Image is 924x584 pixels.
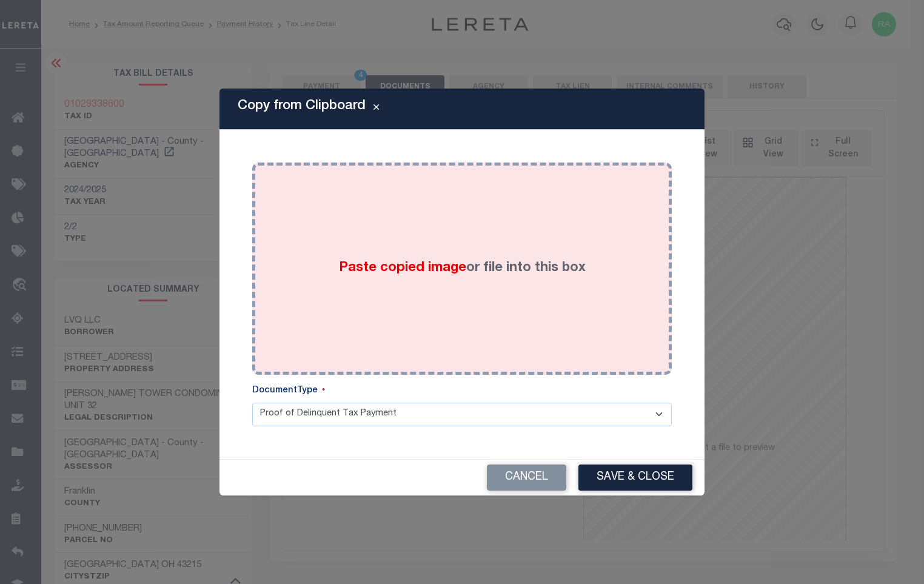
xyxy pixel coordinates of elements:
[339,258,586,278] label: or file into this box
[366,102,387,116] button: Close
[252,384,325,398] label: DocumentType
[487,465,566,491] button: Cancel
[578,465,692,491] button: Save & Close
[339,261,466,275] span: Paste copied image
[238,98,366,114] h5: Copy from Clipboard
